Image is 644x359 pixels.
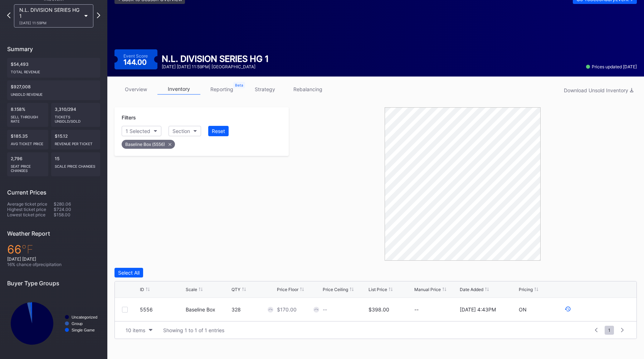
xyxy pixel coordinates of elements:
div: Price Ceiling [323,287,348,292]
div: seat price changes [11,161,45,173]
div: $724.00 [54,207,100,212]
div: 15 [51,152,101,176]
span: 1 [605,326,614,335]
div: $170.00 [277,306,297,313]
div: 66 [7,242,100,256]
div: -- [414,306,458,313]
div: Section [172,128,190,134]
div: Prices updated [DATE] [586,64,637,69]
div: 328 [231,306,275,313]
text: Uncategorized [72,315,97,319]
div: Lowest ticket price [7,212,54,217]
div: 10 items [126,327,145,333]
div: [DATE] [DATE] [7,256,100,262]
div: Tickets Unsold/Sold [55,112,97,123]
div: Price Floor [277,287,298,292]
a: strategy [243,84,286,95]
text: Group [72,321,83,326]
a: inventory [157,84,200,95]
div: ON [519,306,527,313]
div: [DATE] 11:59PM [19,21,81,25]
div: Unsold Revenue [11,89,97,97]
div: $280.06 [54,201,100,207]
div: 1 Selected [126,128,150,134]
button: Reset [208,126,229,136]
div: Baseline Box [186,306,215,313]
div: $158.00 [54,212,100,217]
div: Scale [186,287,197,292]
div: [DATE] 4:43PM [460,306,496,313]
div: Sell Through Rate [11,112,45,123]
div: Manual Price [414,287,441,292]
span: ℉ [21,242,33,256]
div: [DATE] [DATE] 11:59PM | [GEOGRAPHIC_DATA] [162,64,269,69]
div: Baseline Box (5556) [122,140,175,149]
div: Event Score [123,53,148,59]
svg: Chart title [7,292,100,355]
div: N.L. DIVISION SERIES HG 1 [19,7,81,25]
div: Buyer Type Groups [7,280,100,287]
div: Total Revenue [11,67,97,74]
button: 10 items [122,325,156,335]
a: reporting [200,84,243,95]
button: Download Unsold Inventory [560,85,637,95]
div: 16 % chance of precipitation [7,262,100,267]
div: Revenue per ticket [55,139,97,146]
div: $927,008 [7,80,100,100]
div: Filters [122,114,282,121]
div: Current Prices [7,189,100,196]
a: rebalancing [286,84,329,95]
div: $398.00 [369,306,389,313]
div: scale price changes [55,161,97,168]
div: Select All [118,270,140,276]
div: 2,796 [7,152,48,176]
div: 5556 [140,306,184,313]
button: Section [169,126,201,136]
div: Date Added [460,287,483,292]
div: 144.00 [123,59,148,66]
div: -- [323,306,327,313]
div: Avg ticket price [11,139,45,146]
div: N.L. DIVISION SERIES HG 1 [162,54,269,64]
button: Select All [114,268,143,277]
div: Pricing [519,287,533,292]
div: $185.35 [7,130,48,149]
div: $15.12 [51,130,101,149]
div: Showing 1 to 1 of 1 entries [163,327,224,333]
div: $54,493 [7,58,100,78]
div: List Price [369,287,387,292]
div: 3,310/294 [51,103,101,127]
div: ID [140,287,144,292]
div: Weather Report [7,230,100,237]
button: 1 Selected [122,126,161,136]
a: overview [114,84,157,95]
div: Average ticket price [7,201,54,207]
div: Highest ticket price [7,207,54,212]
div: QTY [231,287,240,292]
div: Summary [7,45,100,53]
div: Download Unsold Inventory [564,87,633,93]
text: Single Game [72,328,95,332]
div: Reset [212,128,225,134]
div: 8.158% [7,103,48,127]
